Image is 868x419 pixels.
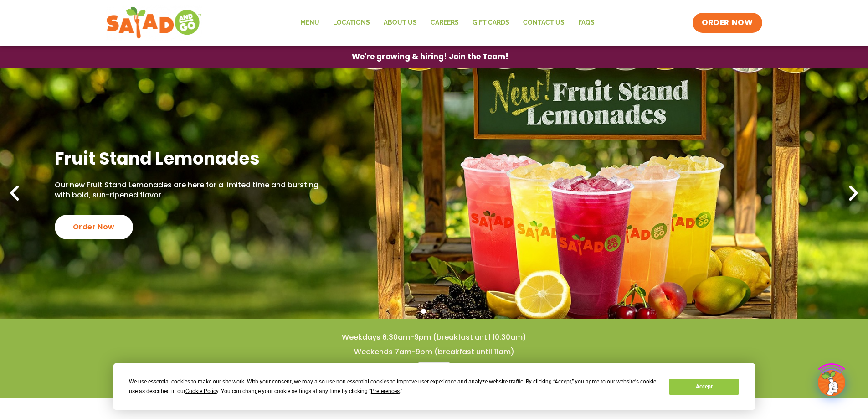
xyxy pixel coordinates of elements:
span: Go to slide 1 [421,309,426,314]
img: new-SAG-logo-768×292 [106,5,202,41]
a: FAQs [571,12,601,33]
a: GIFT CARDS [466,12,516,33]
span: ORDER NOW [702,17,753,28]
a: About Us [377,12,424,33]
a: Locations [326,12,377,33]
a: We're growing & hiring! Join the Team! [338,46,522,67]
p: Our new Fruit Stand Lemonades are here for a limited time and bursting with bold, sun-ripened fla... [55,180,323,201]
a: Menu [411,362,457,384]
span: Cookie Policy [185,388,218,394]
span: We're growing & hiring! Join the Team! [352,53,508,61]
div: Order Now [55,215,133,239]
h2: Fruit Stand Lemonades [55,147,323,170]
span: Go to slide 2 [431,309,437,314]
div: Next slide [843,183,863,203]
h4: Weekends 7am-9pm (breakfast until 11am) [18,347,850,357]
button: Accept [669,379,739,395]
a: ORDER NOW [693,13,762,33]
span: Preferences [371,388,400,394]
nav: Menu [293,12,601,33]
span: Go to slide 3 [442,309,447,314]
a: Contact Us [516,12,571,33]
h4: Weekdays 6:30am-9pm (breakfast until 10:30am) [18,332,850,342]
a: Menu [293,12,326,33]
div: We use essential cookies to make our site work. With your consent, we may also use non-essential ... [129,377,658,396]
a: Careers [424,12,466,33]
div: Cookie Consent Prompt [113,363,755,410]
div: Previous slide [5,183,25,203]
